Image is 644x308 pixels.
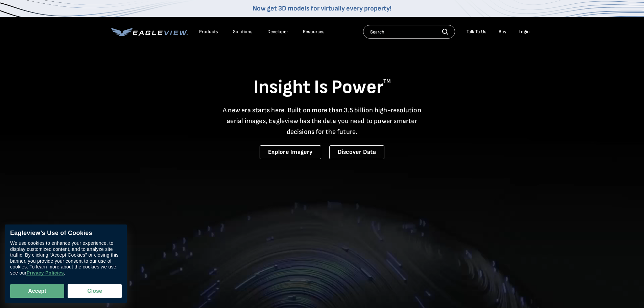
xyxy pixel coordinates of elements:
[267,29,288,35] a: Developer
[199,29,218,35] div: Products
[10,230,122,237] div: Eagleview’s Use of Cookies
[303,29,325,35] div: Resources
[519,29,530,35] div: Login
[68,284,122,298] button: Close
[329,145,384,159] a: Discover Data
[26,270,64,276] a: Privacy Policies
[219,105,426,137] p: A new era starts here. Built on more than 3.5 billion high-resolution aerial images, Eagleview ha...
[233,29,253,35] div: Solutions
[383,78,391,85] sup: TM
[10,240,122,276] div: We use cookies to enhance your experience, to display customized content, and to analyze site tra...
[260,145,321,159] a: Explore Imagery
[10,284,64,298] button: Accept
[253,4,391,13] a: Now get 3D models for virtually every property!
[363,25,455,39] input: Search
[499,29,506,35] a: Buy
[111,76,533,99] h1: Insight Is Power
[467,29,486,35] div: Talk To Us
